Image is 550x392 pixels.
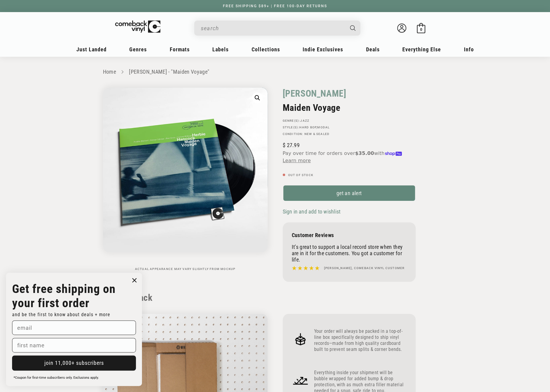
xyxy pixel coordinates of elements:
img: Frame_4.png [292,330,309,348]
h4: [PERSON_NAME], Comeback Vinyl customer [324,266,405,271]
a: Hard Bop [299,126,316,129]
span: Indie Exclusives [303,46,343,53]
p: Actual appearance may vary slightly from mockup [103,267,268,271]
h2: Maiden Voyage [283,102,416,113]
nav: breadcrumbs [103,68,447,76]
span: Everything Else [402,46,441,53]
span: Labels [212,46,229,53]
media-gallery: Gallery Viewer [103,88,268,271]
span: Deals [366,46,380,53]
span: $ [283,142,285,148]
a: get an alert [283,185,416,201]
input: first name [12,338,136,352]
a: Modal [317,126,330,129]
input: email [12,320,136,335]
p: Out of stock [283,173,416,177]
h2: How We Pack [103,292,447,303]
span: 27.99 [283,142,300,148]
span: Just Landed [76,46,107,53]
a: [PERSON_NAME] - "Maiden Voyage" [129,69,209,75]
a: Home [103,69,116,75]
button: Sign in and add to wishlist [283,208,342,215]
button: Close dialog [130,276,139,285]
span: *Coupon for first-time subscribers only. Exclusions apply. [14,376,99,380]
p: Customer Reviews [292,232,407,238]
a: FREE SHIPPING $89+ | FREE 100-DAY RETURNS [217,4,333,8]
a: [PERSON_NAME] [283,88,346,99]
span: Info [464,46,474,53]
span: Sign in and add to wishlist [283,208,340,215]
p: Condition: New & Sealed [283,132,416,136]
button: join 11,000+ subscribers [12,355,136,371]
span: Genres [129,46,147,53]
span: Collections [252,46,280,53]
input: When autocomplete results are available use up and down arrows to review and enter to select [201,22,344,34]
strong: Get free shipping on your first order [12,282,116,310]
a: Jazz [300,119,309,122]
p: GENRE(S): [283,119,416,123]
p: STYLE(S): , [283,126,416,129]
span: and be the first to know about deals + more [12,312,110,317]
p: It’s great to support a local record store when they are in it for the customers. You got a custo... [292,244,407,263]
img: star5.svg [292,264,320,272]
span: 0 [420,27,422,32]
button: Search [345,21,361,36]
div: Search [194,21,360,36]
p: Your order will always be packed in a top-of-line box specifically designed to ship vinyl records... [314,328,407,352]
span: Formats [170,46,190,53]
img: Frame_4_1.png [292,372,309,389]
